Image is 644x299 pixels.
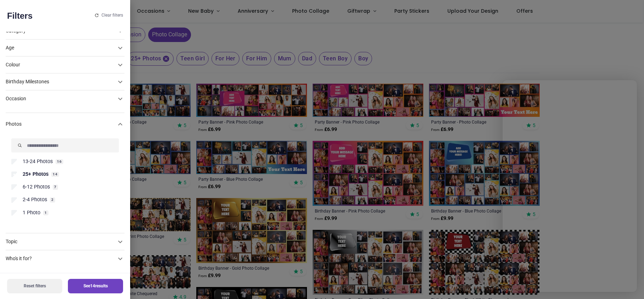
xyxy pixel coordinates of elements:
div: Who's it for? [6,250,124,267]
span: 7 [53,185,58,190]
div: Topic [6,238,116,245]
button: Submit the search query [11,138,28,153]
div: Category [6,136,124,228]
span: 14 [51,172,59,177]
button: See14results [68,279,123,293]
span: 2-4 Photos [23,196,47,203]
span: 16 [56,159,63,164]
span: 25+ Photos [23,171,48,178]
input: 25+ Photos14 [11,172,17,177]
input: 1 Photo1 [11,210,17,216]
span: 1 [43,210,48,215]
iframe: Brevo live chat [503,80,637,292]
input: 6-12 Photos7 [11,184,17,190]
input: 2-4 Photos2 [11,197,17,203]
input: 13-24 Photos16 [11,159,17,165]
span: 13-24 Photos [23,158,53,165]
span: 6-12 Photos [23,184,50,191]
span: 2 [50,197,55,202]
div: Who's it for? [6,255,116,262]
span: 1 Photo [23,209,40,216]
input: Search [11,138,119,153]
button: Reset filters [7,279,62,293]
div: Topic [6,233,124,250]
